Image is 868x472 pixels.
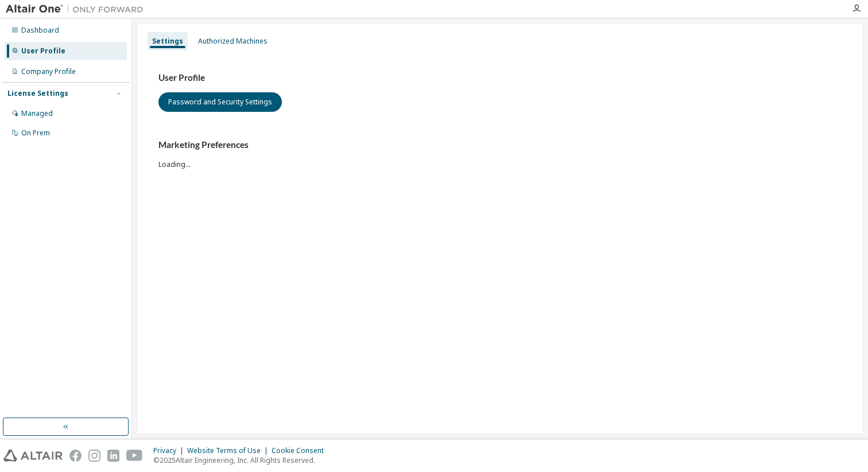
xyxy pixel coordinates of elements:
[153,455,331,465] p: © 2025 Altair Engineering, Inc. All Rights Reserved.
[7,89,68,98] div: License Settings
[3,450,63,462] img: altair_logo.svg
[69,450,82,462] img: facebook.svg
[152,37,183,46] div: Settings
[107,450,119,462] img: linkedin.svg
[126,450,143,462] img: youtube.svg
[158,139,842,169] div: Loading...
[158,92,282,112] button: Password and Security Settings
[21,128,50,138] div: On Prem
[153,446,187,455] div: Privacy
[21,46,65,56] div: User Profile
[88,450,100,462] img: instagram.svg
[158,72,842,84] h3: User Profile
[21,26,59,35] div: Dashboard
[158,139,842,151] h3: Marketing Preferences
[187,446,272,455] div: Website Terms of Use
[21,109,53,118] div: Managed
[198,37,268,46] div: Authorized Machines
[21,67,76,76] div: Company Profile
[272,446,331,455] div: Cookie Consent
[6,3,149,15] img: Altair One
